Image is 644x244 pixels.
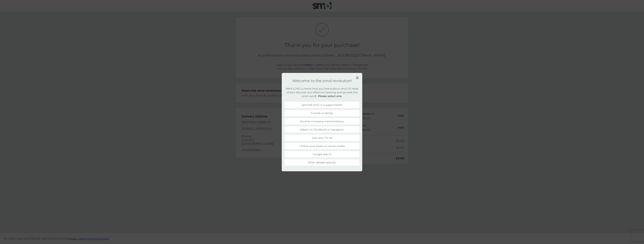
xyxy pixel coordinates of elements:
h2: We’d LOVE to know how you heard about smol (it helps others discover eco-effective cleaning and s... [285,87,359,98]
li: Friends or family [285,110,359,116]
img: close [356,76,359,79]
li: I follow your posts on social media [285,143,359,149]
strong: Please select one. [318,94,342,98]
li: Spotted smol in a supermarket [285,102,359,108]
h1: Welcome to the smol revolution! [285,79,359,83]
li: Other (please specify). [285,159,359,166]
li: Another company mentioned you [285,118,359,125]
li: Saw your TV ad [285,135,359,141]
li: Google search [285,151,359,157]
li: Advert on Facebook or Instagram [285,126,359,133]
